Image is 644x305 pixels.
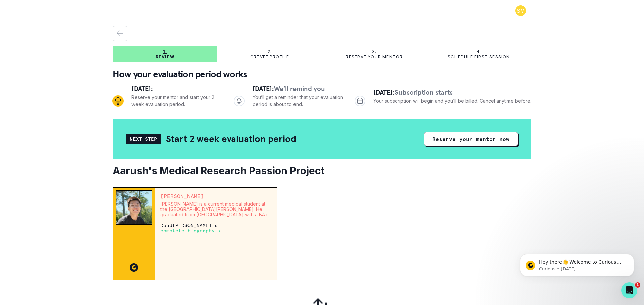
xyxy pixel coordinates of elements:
[395,88,453,97] span: Subscription starts
[346,54,403,60] p: Reserve your mentor
[113,165,531,177] h2: Aarush's Medical Research Passion Project
[160,228,221,233] a: complete biography →
[274,84,325,93] span: We’ll remind you
[113,68,531,81] p: How your evaluation period works
[373,97,531,104] p: Your subscription will begin and you’ll be billed. Cancel anytime before.
[268,49,272,54] p: 2.
[253,94,344,108] p: You’ll get a reminder that your evaluation period is about to end.
[477,49,481,54] p: 4.
[160,193,271,199] p: [PERSON_NAME]
[163,49,167,54] p: 1.
[160,223,271,233] p: Read [PERSON_NAME] 's
[510,240,644,287] iframe: Intercom notifications message
[510,5,531,16] button: profile picture
[116,190,152,225] img: Mentor Image
[131,84,153,93] span: [DATE]:
[621,282,637,298] iframe: Intercom live chat
[635,282,640,288] span: 1
[131,94,223,108] p: Reserve your mentor and start your 2 week evaluation period.
[160,201,271,217] p: [PERSON_NAME] is a current medical student at the [GEOGRAPHIC_DATA][PERSON_NAME]. He graduated fr...
[253,84,274,93] span: [DATE]:
[373,88,395,97] span: [DATE]:
[424,132,518,146] button: Reserve your mentor now
[126,134,161,144] div: Next Step
[130,263,138,272] img: CC image
[372,49,376,54] p: 3.
[166,133,296,145] h2: Start 2 week evaluation period
[250,54,289,60] p: Create profile
[156,54,174,60] p: Review
[113,84,531,119] div: Progress
[448,54,510,60] p: Schedule first session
